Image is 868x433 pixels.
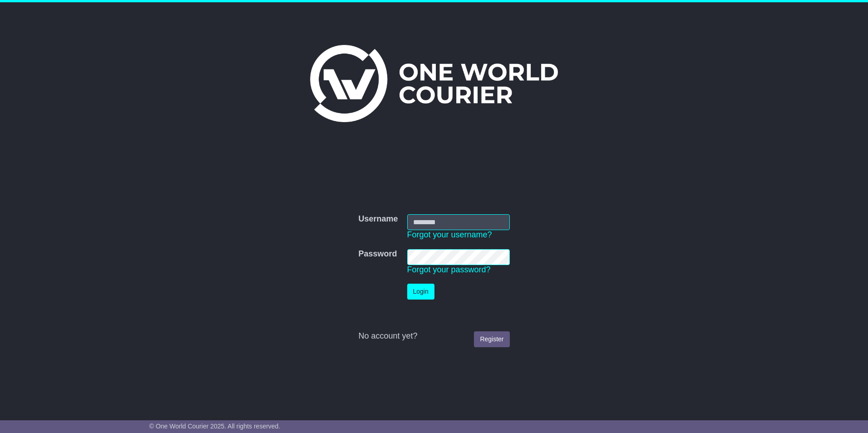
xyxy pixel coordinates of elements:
img: One World [310,45,558,122]
a: Forgot your username? [407,230,492,239]
span: © One World Courier 2025. All rights reserved. [149,423,281,430]
a: Forgot your password? [407,265,491,274]
label: Password [358,249,397,259]
a: Register [474,331,509,347]
div: No account yet? [358,331,509,341]
button: Login [407,284,434,300]
label: Username [358,214,398,224]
